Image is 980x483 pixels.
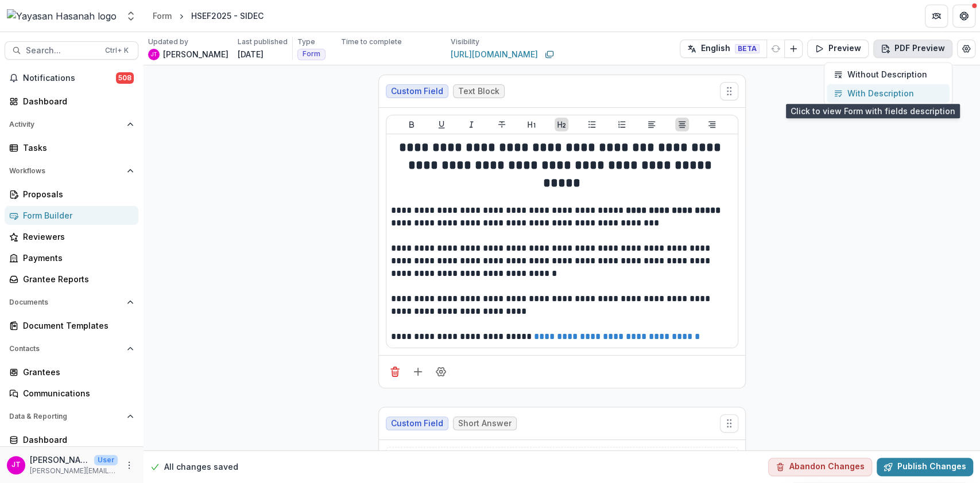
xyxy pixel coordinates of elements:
p: Time to complete [341,37,402,47]
span: Documents [9,298,122,306]
p: [PERSON_NAME] [163,48,228,60]
button: Strike [495,118,509,131]
span: Data & Reporting [9,412,122,420]
button: Heading 1 [525,118,539,131]
a: Proposals [5,185,138,204]
div: Payments [23,252,129,264]
div: Communications [23,387,129,399]
button: Underline [435,118,448,131]
button: English BETA [680,40,767,58]
button: Abandon Changes [768,458,872,476]
nav: breadcrumb [148,7,268,24]
a: [URL][DOMAIN_NAME] [451,48,538,60]
a: Communications [5,384,138,403]
span: Text Block [458,87,499,96]
a: Document Templates [5,316,138,335]
img: Yayasan Hasanah logo [7,9,117,23]
div: Form [153,10,172,22]
button: Copy link [543,48,556,61]
button: Refresh Translation [766,40,785,58]
button: Italicize [464,118,478,131]
div: Grantees [23,366,129,378]
div: Ctrl + K [103,44,131,57]
a: Payments [5,248,138,267]
div: Dashboard [23,95,129,107]
p: Type [297,37,315,47]
button: Heading 2 [555,118,568,131]
button: Open Workflows [5,162,138,180]
button: Edit Form Settings [957,40,975,58]
div: Grantee Reports [23,273,129,285]
div: Form Builder [23,209,129,221]
p: [DATE] [238,48,264,60]
p: [PERSON_NAME][EMAIL_ADDRESS][DOMAIN_NAME] [30,466,118,476]
div: Josselyn Tan [11,461,21,469]
button: Open Activity [5,115,138,134]
div: Josselyn Tan [151,52,157,57]
button: Open Data & Reporting [5,407,138,426]
button: Open entity switcher [123,5,139,28]
div: Tasks [23,142,129,154]
span: Notifications [23,73,116,83]
button: Add field [409,363,427,381]
button: Align Center [675,118,689,131]
span: Search... [26,46,98,56]
p: Last published [238,37,288,47]
div: Proposals [23,188,129,200]
button: Move field [720,414,738,433]
a: Dashboard [5,92,138,111]
button: Bullet List [585,118,599,131]
button: Add Language [784,40,803,58]
p: Without Description [847,68,927,80]
button: Align Left [645,118,659,131]
a: Tasks [5,138,138,157]
p: [PERSON_NAME] [30,454,90,466]
button: Open Contacts [5,340,138,358]
span: Workflows [9,167,122,175]
button: More [122,458,136,472]
a: Dashboard [5,430,138,449]
span: Form [303,50,320,58]
div: Reviewers [23,231,129,243]
span: 508 [116,72,134,84]
div: HSEF2025 - SIDEC [191,10,264,22]
span: Custom Field [391,87,443,96]
a: Form Builder [5,206,138,225]
p: All changes saved [164,461,238,473]
button: Delete field [386,363,404,381]
div: Dashboard [23,434,129,446]
button: Search... [5,41,138,60]
button: Bold [405,118,419,131]
span: Short Answer [458,419,512,429]
span: Activity [9,120,122,128]
button: Get Help [952,5,975,28]
a: Grantees [5,363,138,381]
button: Align Right [705,118,719,131]
button: PDF Preview [873,40,952,58]
span: Contacts [9,345,122,353]
button: Preview [807,40,869,58]
button: Open Documents [5,293,138,311]
button: Partners [925,5,948,28]
p: Visibility [451,37,479,47]
button: Ordered List [615,118,629,131]
p: With Description [847,87,914,99]
p: User [94,455,118,465]
span: Custom Field [391,419,443,429]
a: Grantee Reports [5,270,138,289]
button: Publish Changes [877,458,973,476]
button: Notifications508 [5,69,138,87]
a: Form [148,7,176,24]
a: Reviewers [5,227,138,246]
button: Field Settings [432,363,450,381]
button: Move field [720,82,738,100]
div: Document Templates [23,320,129,332]
p: Updated by [148,37,188,47]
